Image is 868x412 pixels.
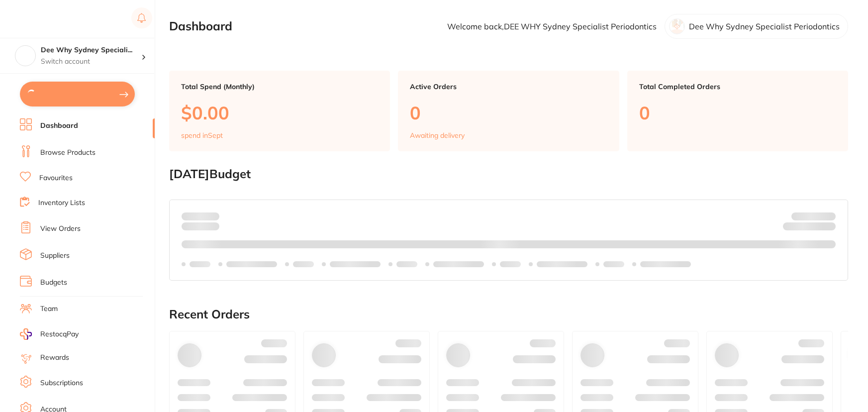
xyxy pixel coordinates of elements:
a: Rewards [40,353,69,363]
a: Team [40,304,58,314]
h2: [DATE] Budget [169,167,848,181]
p: Labels extended [433,260,484,268]
p: Labels extended [640,260,691,268]
p: Labels [396,260,417,268]
p: Welcome back, DEE WHY Sydney Specialist Periodontics [447,22,657,31]
p: Labels [500,260,521,268]
p: Total Spend (Monthly) [181,83,378,91]
p: Awaiting delivery [410,131,465,139]
strong: $0.00 [202,211,219,220]
p: 0 [410,103,607,123]
a: Subscriptions [40,378,83,388]
a: View Orders [40,224,81,234]
p: Labels extended [330,260,381,268]
strong: $NaN [816,211,836,220]
a: Inventory Lists [38,198,85,208]
img: RestocqPay [20,328,32,340]
strong: $0.00 [818,224,836,233]
p: Remaining: [783,220,836,232]
a: Dashboard [40,121,78,131]
p: Labels [603,260,624,268]
p: Switch account [41,57,141,67]
p: Labels extended [537,260,587,268]
a: Favourites [39,173,73,183]
a: RestocqPay [20,328,79,340]
a: Restocq Logo [20,7,84,30]
p: Active Orders [410,83,607,91]
h2: Recent Orders [169,308,848,321]
h2: Dashboard [169,19,232,33]
p: Labels [190,260,210,268]
p: $0.00 [181,103,378,123]
a: Active Orders0Awaiting delivery [398,71,619,151]
p: Labels [293,260,314,268]
p: Total Completed Orders [639,83,836,91]
p: Dee Why Sydney Specialist Periodontics [689,22,840,31]
h4: Dee Why Sydney Specialist Periodontics [41,45,141,55]
a: Budgets [40,278,67,288]
p: Labels extended [226,260,277,268]
p: spend in Sept [181,131,223,139]
img: Restocq Logo [20,13,84,25]
img: Dee Why Sydney Specialist Periodontics [15,46,35,66]
p: 0 [639,103,836,123]
a: Total Spend (Monthly)$0.00spend inSept [169,71,390,151]
p: Budget: [791,212,836,220]
p: month [182,220,219,232]
a: Suppliers [40,251,70,261]
a: Browse Products [40,148,96,158]
a: Total Completed Orders0 [627,71,848,151]
p: Spent: [182,212,219,220]
span: RestocqPay [40,329,79,339]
